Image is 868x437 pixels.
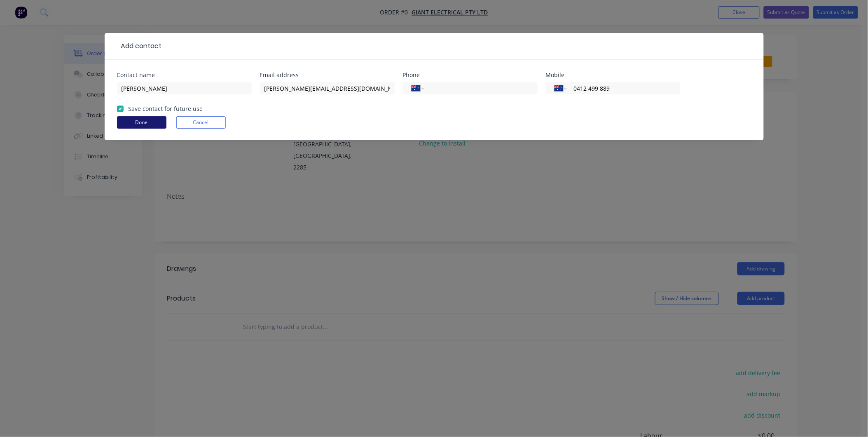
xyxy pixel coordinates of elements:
div: Phone [403,72,538,78]
div: Mobile [546,72,681,78]
div: Email address [260,72,395,78]
div: Contact name [117,72,252,78]
button: Done [117,116,166,129]
div: Add contact [117,41,162,51]
label: Save contact for future use [129,104,203,113]
button: Cancel [176,116,226,129]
